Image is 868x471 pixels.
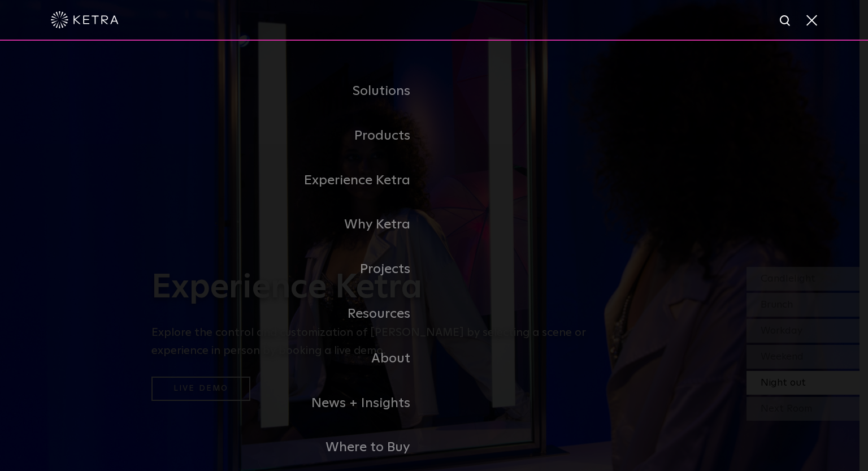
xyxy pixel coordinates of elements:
a: Where to Buy [151,425,434,470]
a: About [151,336,434,381]
img: search icon [779,14,793,28]
a: Projects [151,247,434,292]
img: ketra-logo-2019-white [51,11,119,28]
a: Why Ketra [151,202,434,247]
a: Products [151,114,434,158]
a: Resources [151,292,434,336]
div: Navigation Menu [151,69,717,470]
a: News + Insights [151,381,434,426]
a: Experience Ketra [151,158,434,203]
a: Solutions [151,69,434,114]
